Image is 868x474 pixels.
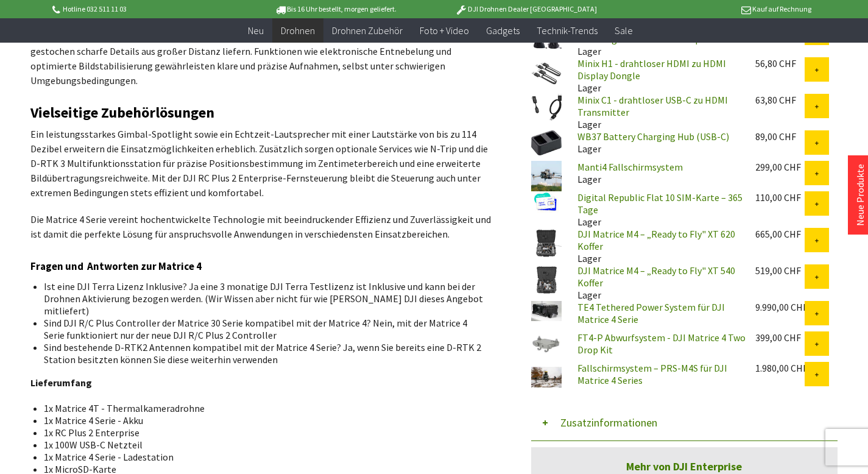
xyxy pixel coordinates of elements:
[30,29,499,88] p: Die Drohne ist mit einer 3x- und 7x-Optik sowie hochauflösenden Telekameras (bis zu 48 MP) ausges...
[755,301,805,313] div: 9.990,00 CHF
[531,301,562,321] img: TE4 Tethered Power System für DJI Matrice 4 Serie
[44,439,489,451] li: 1x 100W USB-C Netzteil
[486,24,520,37] span: Gadgets
[528,18,606,43] a: Technik-Trends
[44,426,489,439] li: 1x RC Plus 2 Enterprise
[755,228,805,240] div: 665,00 CHF
[420,24,469,37] span: Foto + Video
[568,191,746,228] div: Lager
[431,2,621,16] p: DJI Drohnen Dealer [GEOGRAPHIC_DATA]
[755,264,805,277] div: 519,00 CHF
[577,94,728,118] a: Minix C1 - drahtloser USB-C zu HDMI Transmitter
[241,2,431,16] p: Bis 16 Uhr bestellt, morgen geliefert.
[577,161,683,173] a: Manti4 Fallschirmsystem
[44,451,489,463] li: 1x Matrice 4 Serie - Ladestation
[531,161,562,191] img: Manti4 Fallschirmsystem
[577,228,735,252] a: DJI Matrice M4 – „Ready to Fly" XT 620 Koffer
[621,2,811,16] p: Kauf auf Rechnung
[531,405,838,441] button: Zusatzinformationen
[531,331,562,362] img: FT4-P Abwurfsystem - DJI Matrice 4 Two Drop Kit
[239,18,272,43] a: Neu
[531,191,562,213] img: Digital Republic Flat 10 SIM-Karte – 365 Tage
[44,317,489,341] li: Sind DJI R/C Plus Controller der Matrice 30 Serie kompatibel mit der Matrice 4? Nein, mit der Mat...
[411,18,478,43] a: Foto + Video
[568,57,746,94] div: Lager
[577,264,735,289] a: DJI Matrice M4 – „Ready to Fly" XT 540 Koffer
[478,18,528,43] a: Gadgets
[568,130,746,155] div: Lager
[531,130,562,155] img: WB37 Battery Charging Hub (USB-C)
[44,414,489,426] li: 1x Matrice 4 Serie - Akku
[332,24,403,37] span: Drohnen Zubehör
[577,191,743,216] a: Digital Republic Flat 10 SIM-Karte – 365 Tage
[531,362,562,392] img: Fallschirmsystem – PRS-M4S für DJI Matrice 4 Series
[248,24,264,37] span: Neu
[272,18,323,43] a: Drohnen
[615,24,633,37] span: Sale
[44,402,489,414] li: 1x Matrice 4T - Thermalkameradrohne
[755,57,805,69] div: 56,80 CHF
[537,24,598,37] span: Technik-Trends
[30,212,499,241] p: Die Matrice 4 Serie vereint hochentwickelte Technologie mit beeindruckender Effizienz und Zuverlä...
[531,57,562,88] img: Minix H1 - drahtloser HDMI zu HDMI Display Dongle
[44,280,489,317] li: Ist eine DJI Terra Lizenz Inklusive? Ja eine 3 monatige DJI Terra Testlizenz ist Inklusive und ka...
[755,161,805,173] div: 299,00 CHF
[577,362,727,386] a: Fallschirmsystem – PRS-M4S für DJI Matrice 4 Series
[44,341,489,366] li: Sind bestehende D-RTK2 Antennen kompatibel mit der Matrice 4 Serie? Ja, wenn Sie bereits eine D-R...
[531,94,562,121] img: Minix C1 - drahtloser USB-C zu HDMI Transmitter
[568,161,746,185] div: Lager
[854,164,866,226] a: Neue Produkte
[577,57,726,82] a: Minix H1 - drahtloser HDMI zu HDMI Display Dongle
[323,18,411,43] a: Drohnen Zubehör
[531,264,562,295] img: DJI Matrice M4 – „Ready to Fly
[755,94,805,106] div: 63,80 CHF
[30,127,499,200] p: Ein leistungsstarkes Gimbal-Spotlight sowie ein Echtzeit-Lautsprecher mit einer Lautstärke von bi...
[755,331,805,344] div: 399,00 CHF
[568,264,746,301] div: Lager
[755,362,805,374] div: 1.980,00 CHF
[30,258,499,274] h3: Fragen und Antworten zur Matrice 4
[577,301,725,325] a: TE4 Tethered Power System für DJI Matrice 4 Serie
[568,94,746,130] div: Lager
[51,2,241,16] p: Hotline 032 511 11 03
[30,377,92,389] strong: Lieferumfang
[281,24,315,37] span: Drohnen
[577,331,746,356] a: FT4-P Abwurfsystem - DJI Matrice 4 Two Drop Kit
[755,130,805,143] div: 89,00 CHF
[755,191,805,203] div: 110,00 CHF
[30,103,214,122] strong: Vielseitige Zubehörlösungen
[568,228,746,264] div: Lager
[577,130,729,143] a: WB37 Battery Charging Hub (USB-C)
[606,18,641,43] a: Sale
[531,228,562,258] img: DJI Matrice M4 – „Ready to Fly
